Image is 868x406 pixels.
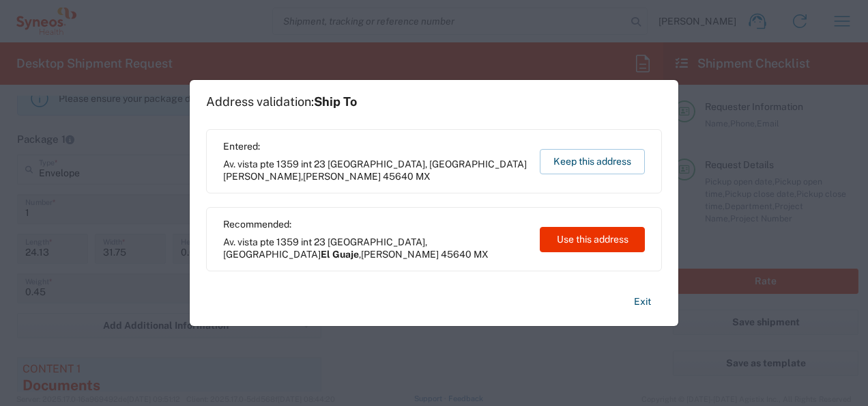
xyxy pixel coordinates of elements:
[223,218,527,230] span: Recommended:
[223,171,301,182] span: [PERSON_NAME]
[361,249,439,260] span: [PERSON_NAME]
[223,236,527,260] span: Av. vista pte 1359 int 23 [GEOGRAPHIC_DATA], [GEOGRAPHIC_DATA] ,
[321,249,359,260] span: El Guaje
[540,227,645,252] button: Use this address
[206,94,357,109] h1: Address validation:
[474,249,489,260] span: MX
[303,171,381,182] span: [PERSON_NAME]
[441,249,472,260] span: 45640
[623,290,662,314] button: Exit
[223,140,527,152] span: Entered:
[416,171,431,182] span: MX
[314,94,357,109] span: Ship To
[223,158,527,182] span: Av. vista pte 1359 int 23 [GEOGRAPHIC_DATA], [GEOGRAPHIC_DATA] ,
[540,149,645,174] button: Keep this address
[383,171,414,182] span: 45640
